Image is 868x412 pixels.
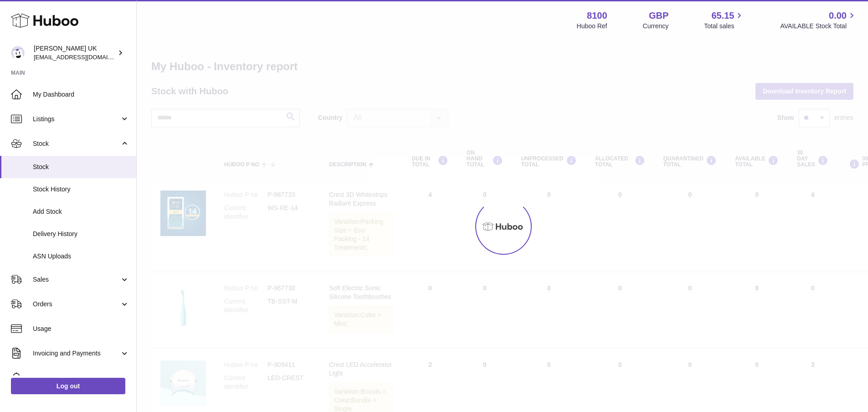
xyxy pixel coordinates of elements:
[33,252,129,261] span: ASN Uploads
[33,300,120,309] span: Orders
[829,10,847,22] span: 0.00
[711,10,734,22] span: 65.15
[33,207,129,216] span: Add Stock
[33,230,129,238] span: Delivery History
[33,139,120,148] span: Stock
[704,10,745,31] a: 65.15 Total sales
[649,10,668,22] strong: GBP
[33,90,129,99] span: My Dashboard
[34,53,134,61] span: [EMAIL_ADDRESS][DOMAIN_NAME]
[643,22,669,31] div: Currency
[587,10,607,22] strong: 8100
[33,324,129,333] span: Usage
[577,22,607,31] div: Huboo Ref
[33,374,129,382] span: Cases
[11,46,25,60] img: emotion88hk@gmail.com
[33,349,120,358] span: Invoicing and Payments
[780,22,857,31] span: AVAILABLE Stock Total
[33,115,120,124] span: Listings
[33,185,129,194] span: Stock History
[780,10,857,31] a: 0.00 AVAILABLE Stock Total
[33,163,129,171] span: Stock
[11,378,125,394] a: Log out
[704,22,745,31] span: Total sales
[34,44,116,62] div: [PERSON_NAME] UK
[33,275,120,284] span: Sales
